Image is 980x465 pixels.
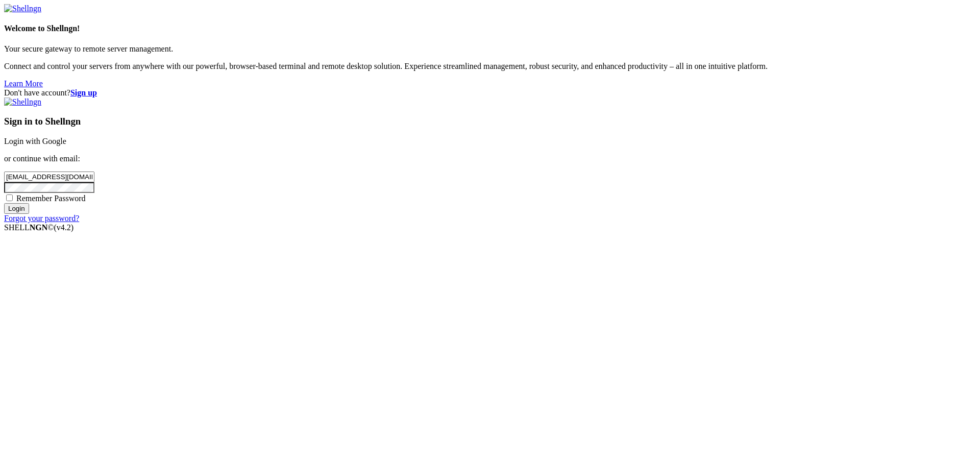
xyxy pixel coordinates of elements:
img: Shellngn [4,4,41,13]
p: Your secure gateway to remote server management. [4,44,976,54]
input: Login [4,203,29,214]
h4: Welcome to Shellngn! [4,24,976,33]
div: Don't have account? [4,88,976,97]
a: Forgot your password? [4,214,79,223]
span: SHELL © [4,223,73,232]
img: Shellngn [4,97,41,107]
p: Connect and control your servers from anywhere with our powerful, browser-based terminal and remo... [4,62,976,71]
a: Learn More [4,79,43,88]
b: NGN [30,223,48,232]
span: 4.2.0 [54,223,74,232]
p: or continue with email: [4,154,976,163]
input: Email address [4,172,94,182]
h3: Sign in to Shellngn [4,116,976,127]
span: Remember Password [16,194,86,203]
a: Sign up [70,88,97,97]
a: Login with Google [4,137,66,145]
input: Remember Password [6,194,13,201]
